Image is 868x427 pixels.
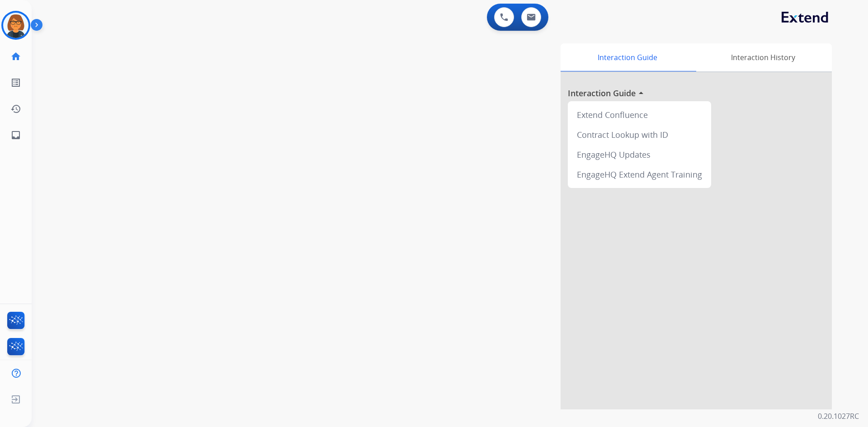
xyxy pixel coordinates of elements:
img: avatar [3,13,28,38]
mat-icon: history [10,103,21,114]
mat-icon: list_alt [10,77,21,88]
mat-icon: inbox [10,130,21,141]
div: EngageHQ Extend Agent Training [571,164,708,184]
div: Interaction History [694,43,832,71]
mat-icon: home [10,51,21,62]
div: Contract Lookup with ID [571,125,708,145]
div: Interaction Guide [561,43,694,71]
div: Extend Confluence [571,105,708,125]
div: EngageHQ Updates [571,145,708,164]
p: 0.20.1027RC [818,411,859,422]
